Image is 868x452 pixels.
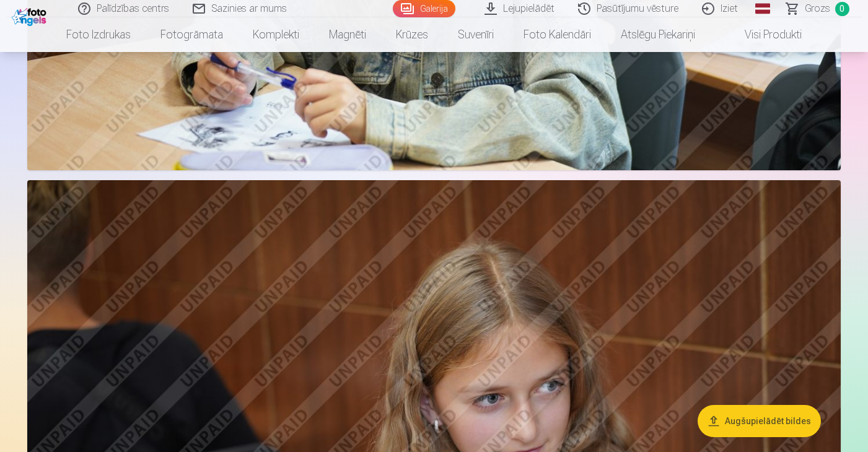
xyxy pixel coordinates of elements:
a: Magnēti [314,17,381,52]
a: Suvenīri [443,17,509,52]
a: Atslēgu piekariņi [606,17,710,52]
a: Komplekti [238,17,314,52]
a: Fotogrāmata [146,17,238,52]
a: Foto izdrukas [51,17,146,52]
button: Augšupielādēt bildes [698,405,821,437]
a: Krūzes [381,17,443,52]
a: Foto kalendāri [509,17,606,52]
span: 0 [835,2,849,16]
span: Grozs [805,1,830,16]
a: Visi produkti [710,17,817,52]
img: /fa1 [12,5,50,26]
